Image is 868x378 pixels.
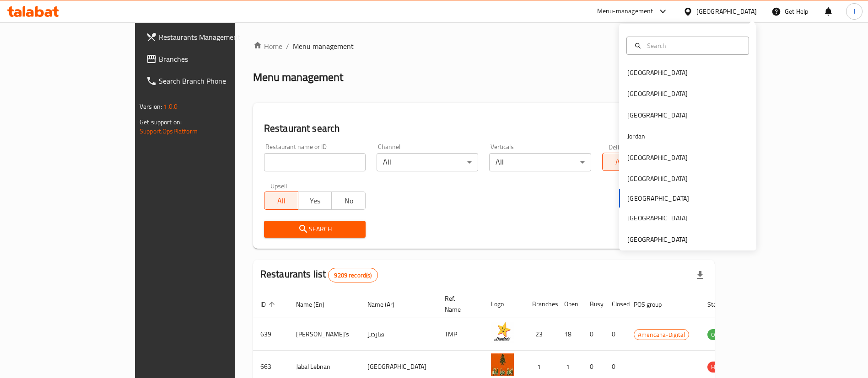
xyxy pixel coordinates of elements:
[525,290,557,318] th: Branches
[627,174,688,184] div: [GEOGRAPHIC_DATA]
[689,264,711,286] div: Export file
[643,41,743,51] input: Search
[525,318,557,351] td: 23
[264,192,298,210] button: All
[604,290,626,318] th: Closed
[627,234,688,245] div: [GEOGRAPHIC_DATA]
[253,70,343,85] h2: Menu management
[260,299,278,310] span: ID
[140,116,182,128] span: Get support on:
[557,318,582,351] td: 18
[491,353,514,376] img: Jabal Lebnan
[159,75,273,86] span: Search Branch Phone
[604,318,626,351] td: 0
[377,153,478,171] div: All
[270,182,287,189] label: Upsell
[328,268,377,282] div: Total records count
[298,192,332,210] button: Yes
[602,153,636,171] button: All
[360,318,437,351] td: هارديز
[329,271,377,280] span: 9209 record(s)
[260,267,378,282] h2: Restaurants list
[557,290,582,318] th: Open
[286,41,289,52] li: /
[707,330,730,340] span: OPEN
[627,131,645,141] div: Jordan
[582,318,604,351] td: 0
[264,153,366,171] input: Search for restaurant name or ID..
[289,318,360,351] td: [PERSON_NAME]'s
[268,194,295,208] span: All
[271,224,358,235] span: Search
[139,26,280,48] a: Restaurants Management
[293,41,354,52] span: Menu management
[253,41,715,52] nav: breadcrumb
[597,6,653,17] div: Menu-management
[489,153,591,171] div: All
[707,362,735,373] span: HIDDEN
[140,125,198,137] a: Support.OpsPlatform
[331,192,366,210] button: No
[609,144,631,150] label: Delivery
[163,101,178,112] span: 1.0.0
[627,89,688,99] div: [GEOGRAPHIC_DATA]
[853,6,855,16] span: J
[139,48,280,70] a: Branches
[140,101,162,112] span: Version:
[627,153,688,163] div: [GEOGRAPHIC_DATA]
[367,299,406,310] span: Name (Ar)
[582,290,604,318] th: Busy
[437,318,484,351] td: TMP
[696,6,757,16] div: [GEOGRAPHIC_DATA]
[491,321,514,344] img: Hardee's
[302,194,329,208] span: Yes
[627,68,688,78] div: [GEOGRAPHIC_DATA]
[264,122,704,135] h2: Restaurant search
[484,290,525,318] th: Logo
[627,110,688,120] div: [GEOGRAPHIC_DATA]
[627,213,688,223] div: [GEOGRAPHIC_DATA]
[445,293,473,315] span: Ref. Name
[707,362,735,373] div: HIDDEN
[335,194,362,208] span: No
[296,299,336,310] span: Name (En)
[264,221,366,238] button: Search
[139,70,280,92] a: Search Branch Phone
[707,299,737,310] span: Status
[606,155,633,169] span: All
[159,53,273,64] span: Branches
[634,330,689,340] span: Americana-Digital
[634,299,674,310] span: POS group
[159,32,273,43] span: Restaurants Management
